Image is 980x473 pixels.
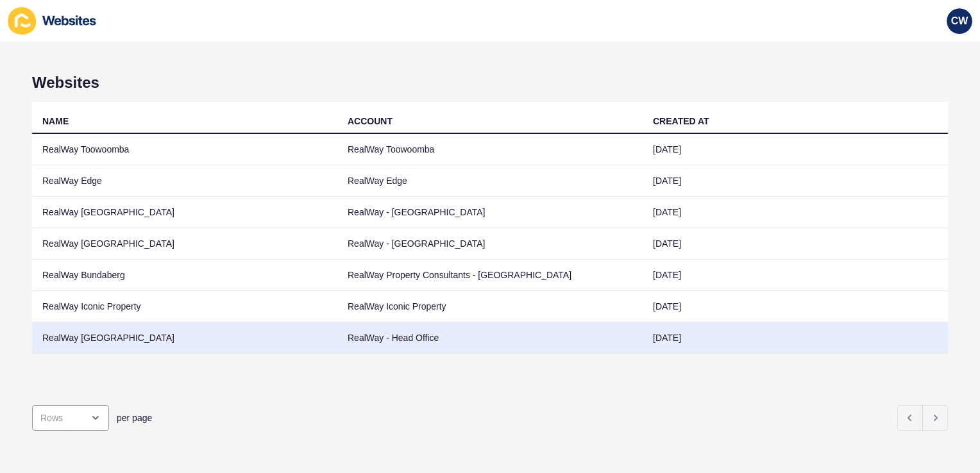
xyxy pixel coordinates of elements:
td: RealWay Toowoomba [32,134,337,165]
td: RealWay Edge [32,165,337,197]
td: RealWay Edge [337,165,643,197]
td: RealWay - [GEOGRAPHIC_DATA] [337,197,643,228]
td: RealWay [GEOGRAPHIC_DATA] [32,322,337,354]
td: RealWay - Head Office [337,322,643,354]
td: [DATE] [643,165,948,197]
div: CREATED AT [653,115,709,128]
td: RealWay Property Consultants - [GEOGRAPHIC_DATA] [337,260,643,291]
h1: Websites [32,74,948,92]
td: [DATE] [643,291,948,322]
td: RealWay [GEOGRAPHIC_DATA] [32,197,337,228]
td: RealWay Bundaberg [32,260,337,291]
div: NAME [42,115,69,128]
td: RealWay Iconic Property [32,291,337,322]
td: RealWay [GEOGRAPHIC_DATA] [32,228,337,260]
td: [DATE] [643,260,948,291]
span: CW [951,15,968,28]
span: per page [117,411,152,424]
td: [DATE] [643,322,948,354]
td: RealWay - [GEOGRAPHIC_DATA] [337,228,643,260]
td: RealWay Iconic Property [337,291,643,322]
td: RealWay Toowoomba [337,134,643,165]
td: [DATE] [643,197,948,228]
td: [DATE] [643,228,948,260]
div: ACCOUNT [348,115,393,128]
div: open menu [32,405,109,431]
td: [DATE] [643,134,948,165]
